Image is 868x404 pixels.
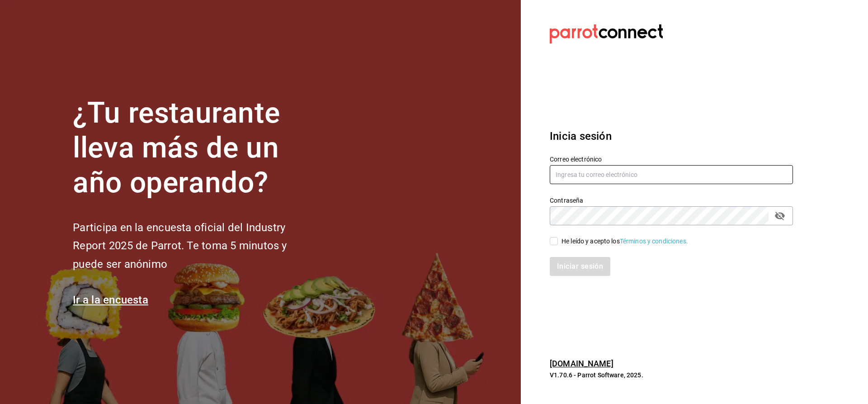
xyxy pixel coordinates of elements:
[550,165,793,184] input: Ingresa tu correo electrónico
[73,219,317,274] h2: Participa en la encuesta oficial del Industry Report 2025 de Parrot. Te toma 5 minutos y puede se...
[550,128,793,144] h3: Inicia sesión
[550,371,793,380] p: V1.70.6 - Parrot Software, 2025.
[73,96,317,200] h1: ¿Tu restaurante lleva más de un año operando?
[550,359,613,368] a: [DOMAIN_NAME]
[550,197,793,204] label: Contraseña
[772,208,788,223] button: passwordField
[561,237,688,246] div: He leído y acepto los
[73,294,148,306] a: Ir a la encuesta
[550,156,793,162] label: Correo electrónico
[620,238,688,245] a: Términos y condiciones.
